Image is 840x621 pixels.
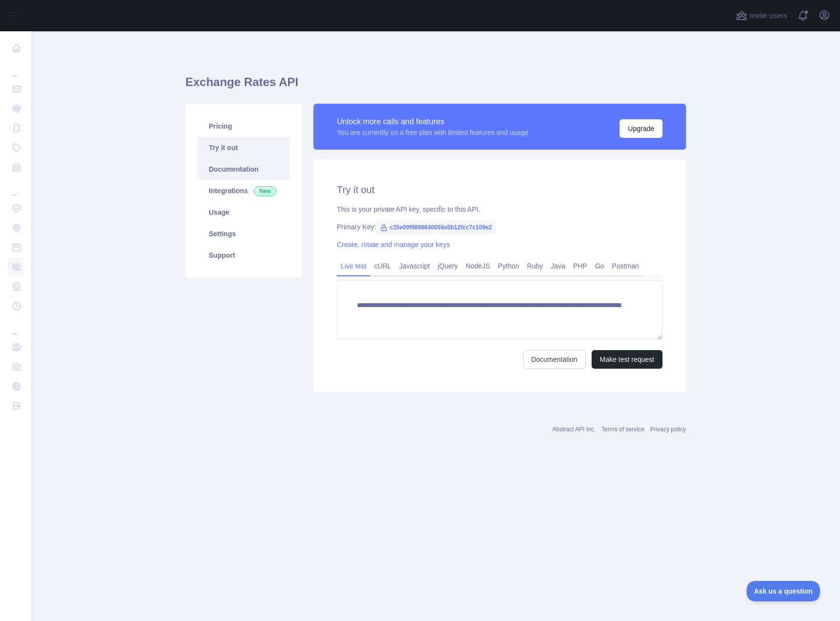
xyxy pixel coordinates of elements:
a: Java [547,258,570,274]
a: Settings [197,223,290,244]
button: Upgrade [619,119,663,138]
div: ... [8,59,23,78]
a: Go [591,258,608,274]
span: New [254,186,276,196]
a: cURL [370,258,395,274]
a: Abstract API Inc. [553,426,596,433]
a: Usage [197,201,290,223]
a: Create, rotate and manage your keys [337,241,450,248]
h2: Try it out [337,183,663,197]
a: PHP [569,258,591,274]
a: Terms of service [601,426,644,433]
button: Make test request [592,350,663,369]
a: Privacy policy [650,426,686,433]
div: Primary Key: [337,222,663,232]
button: Invite users [734,8,789,23]
a: Documentation [197,158,290,180]
a: Documentation [523,350,586,369]
a: Python [494,258,523,274]
a: Live test [337,258,370,274]
span: c35e00f9898640059a5b12fcc7c109e2 [376,220,496,235]
a: Integrations New [197,180,290,201]
a: Pricing [197,115,290,137]
span: Invite users [750,10,787,22]
div: You are currently on a free plan with limited features and usage [337,128,529,137]
h1: Exchange Rates API [185,74,686,98]
a: Support [197,244,290,266]
a: Try it out [197,137,290,158]
div: ... [8,317,23,336]
a: Ruby [523,258,547,274]
a: Postman [608,258,643,274]
div: Unlock more calls and features [337,116,529,128]
div: ... [8,178,23,198]
a: Javascript [395,258,434,274]
a: NodeJS [462,258,494,274]
iframe: Toggle Customer Support [747,581,820,601]
a: jQuery [434,258,462,274]
div: This is your private API key, specific to this API. [337,204,663,214]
